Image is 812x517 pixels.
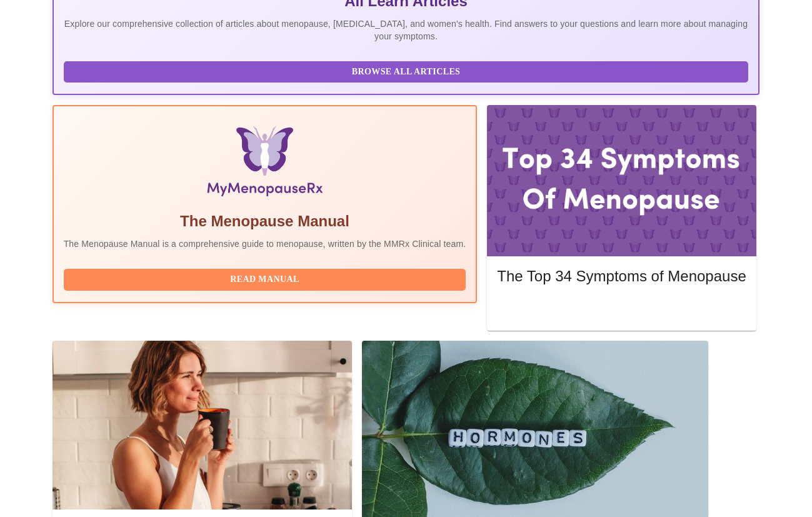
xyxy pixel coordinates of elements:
h5: The Menopause Manual [64,211,466,231]
a: Read More [497,303,749,313]
img: Menopause Manual [128,126,402,201]
button: Browse All Articles [64,61,749,83]
span: Read Manual [76,272,454,288]
button: Read More [497,298,746,320]
p: Explore our comprehensive collection of articles about menopause, [MEDICAL_DATA], and women's hea... [64,18,749,43]
p: The Menopause Manual is a comprehensive guide to menopause, written by the MMRx Clinical team. [64,238,466,250]
button: Read Manual [64,269,466,291]
h5: The Top 34 Symptoms of Menopause [497,266,746,286]
a: Read Manual [64,273,469,284]
span: Browse All Articles [76,64,736,80]
span: Read More [509,301,733,317]
a: Browse All Articles [64,66,752,76]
